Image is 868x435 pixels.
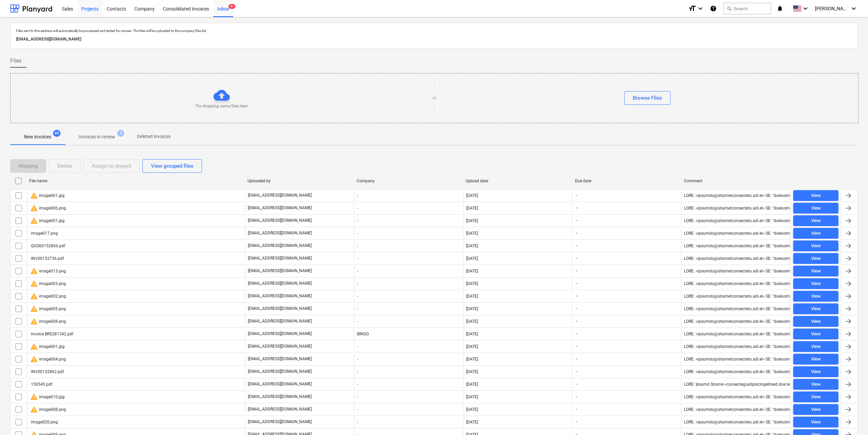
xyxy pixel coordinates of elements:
[10,73,858,123] div: Try dropping some files hereorBrowse Files
[354,215,463,226] div: -
[10,57,21,65] span: Files
[811,204,821,212] div: View
[354,278,463,289] div: -
[793,303,838,314] button: View
[811,330,821,338] div: View
[811,292,821,300] div: View
[466,407,478,412] div: [DATE]
[466,206,478,211] div: [DATE]
[811,280,821,288] div: View
[575,218,578,223] span: -
[248,179,351,183] div: Uploaded by
[195,103,248,109] p: Try dropping some files here
[466,294,478,299] div: [DATE]
[575,281,578,286] span: -
[142,159,202,173] button: View grouped files
[575,318,578,324] span: -
[137,133,171,140] p: Deleted invoices
[248,381,312,387] p: [EMAIL_ADDRESS][DOMAIN_NAME]
[575,205,578,211] span: -
[834,402,868,435] div: Chat Widget
[30,305,66,313] div: image005.png
[248,406,312,412] p: [EMAIL_ADDRESS][DOMAIN_NAME]
[575,230,578,236] span: -
[30,204,66,212] div: image006.png
[466,269,478,273] div: [DATE]
[16,36,852,43] p: [EMAIL_ADDRESS][DOMAIN_NAME]
[793,228,838,239] button: View
[466,382,478,387] div: [DATE]
[248,255,312,261] p: [EMAIL_ADDRESS][DOMAIN_NAME]
[793,354,838,365] button: View
[633,94,662,102] div: Browse Files
[30,191,38,200] span: warning
[793,278,838,289] button: View
[30,332,73,336] div: Invoice BR5281342.pdf
[30,292,38,300] span: warning
[793,341,838,352] button: View
[811,267,821,275] div: View
[248,281,312,286] p: [EMAIL_ADDRESS][DOMAIN_NAME]
[53,130,61,137] span: 49
[29,179,242,183] div: File name
[793,366,838,377] button: View
[354,417,463,428] div: -
[575,293,578,299] span: -
[354,190,463,201] div: -
[793,291,838,302] button: View
[30,369,64,374] div: INV00152862.pdf
[575,306,578,312] span: -
[248,419,312,425] p: [EMAIL_ADDRESS][DOMAIN_NAME]
[30,405,66,414] div: image008.png
[30,382,52,387] div: 150545.pdf
[466,306,478,311] div: [DATE]
[684,179,788,183] div: Comment
[30,292,66,300] div: image002.png
[79,133,115,140] p: Invoices in review
[575,255,578,261] span: -
[30,267,66,275] div: image013.png
[30,355,38,363] span: warning
[30,204,38,212] span: warning
[811,355,821,363] div: View
[575,344,578,349] span: -
[248,369,312,374] p: [EMAIL_ADDRESS][DOMAIN_NAME]
[30,305,38,313] span: warning
[30,191,65,200] div: image001.jpg
[30,317,66,325] div: image008.png
[248,331,312,337] p: [EMAIL_ADDRESS][DOMAIN_NAME]
[30,342,65,351] div: image001.jpg
[354,228,463,239] div: -
[793,215,838,226] button: View
[793,417,838,428] button: View
[811,305,821,313] div: View
[30,420,58,424] div: image020.png
[793,253,838,264] button: View
[575,356,578,362] span: -
[30,231,58,236] div: image017.png
[793,329,838,339] button: View
[248,306,312,312] p: [EMAIL_ADDRESS][DOMAIN_NAME]
[811,318,821,325] div: View
[811,368,821,376] div: View
[793,190,838,201] button: View
[466,319,478,324] div: [DATE]
[248,193,312,198] p: [EMAIL_ADDRESS][DOMAIN_NAME]
[354,303,463,314] div: -
[466,218,478,223] div: [DATE]
[357,179,460,183] div: Company
[575,406,578,412] span: -
[793,266,838,277] button: View
[575,268,578,274] span: -
[811,406,821,414] div: View
[793,316,838,327] button: View
[354,291,463,302] div: -
[248,230,312,236] p: [EMAIL_ADDRESS][DOMAIN_NAME]
[248,243,312,249] p: [EMAIL_ADDRESS][DOMAIN_NAME]
[30,355,66,363] div: image004.png
[466,179,569,183] div: Upload date
[30,405,38,414] span: warning
[30,342,38,351] span: warning
[466,193,478,198] div: [DATE]
[466,369,478,374] div: [DATE]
